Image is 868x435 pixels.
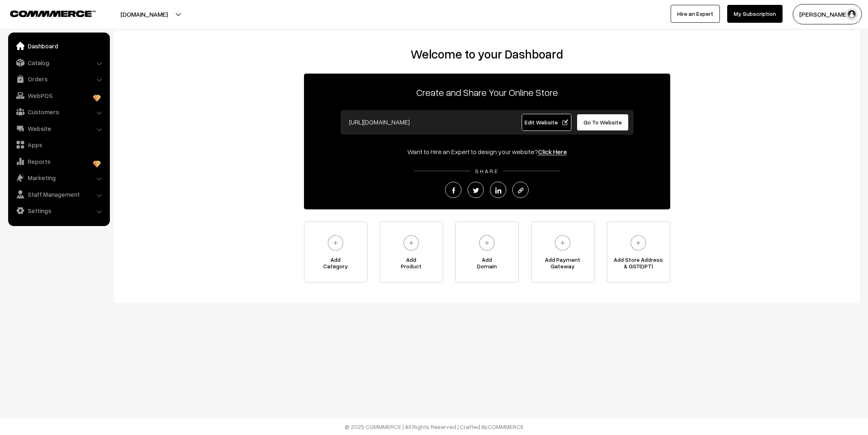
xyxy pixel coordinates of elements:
img: user [846,8,858,20]
span: Add Domain [456,257,518,273]
a: AddCategory [304,222,367,283]
a: WebPOS [10,88,107,103]
a: Apps [10,137,107,152]
a: Click Here [538,148,567,156]
p: Create and Share Your Online Store [304,85,670,100]
button: [PERSON_NAME] [793,4,862,24]
a: Settings [10,203,107,218]
a: AddDomain [455,222,519,283]
button: [DOMAIN_NAME] [92,4,196,24]
span: Edit Website [525,119,568,126]
img: COMMMERCE [10,11,96,17]
div: Want to Hire an Expert to design your website? [304,147,670,157]
a: Marketing [10,170,107,185]
a: COMMMERCE [488,423,524,430]
a: Catalog [10,55,107,70]
a: Hire an Expert [671,5,720,23]
img: plus.svg [324,232,347,254]
a: My Subscription [727,5,783,23]
span: SHARE [471,167,503,174]
a: Staff Management [10,187,107,202]
a: Edit Website [522,114,571,131]
a: Add Store Address& GST(OPT) [607,222,670,283]
a: Add PaymentGateway [531,222,595,283]
a: Reports [10,154,107,169]
span: Add Payment Gateway [531,257,594,273]
img: plus.svg [627,232,649,254]
span: Add Category [304,257,367,273]
a: Customers [10,104,107,119]
span: Add Product [380,257,443,273]
img: plus.svg [551,232,574,254]
a: Dashboard [10,39,107,53]
span: Add Store Address & GST(OPT) [607,257,670,273]
a: Go To Website [577,114,629,131]
img: plus.svg [476,232,498,254]
a: AddProduct [380,222,443,283]
h2: Welcome to your Dashboard [122,47,852,61]
img: plus.svg [400,232,422,254]
a: Website [10,121,107,136]
a: Orders [10,72,107,86]
span: Go To Website [584,119,622,126]
a: COMMMERCE [10,8,81,18]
